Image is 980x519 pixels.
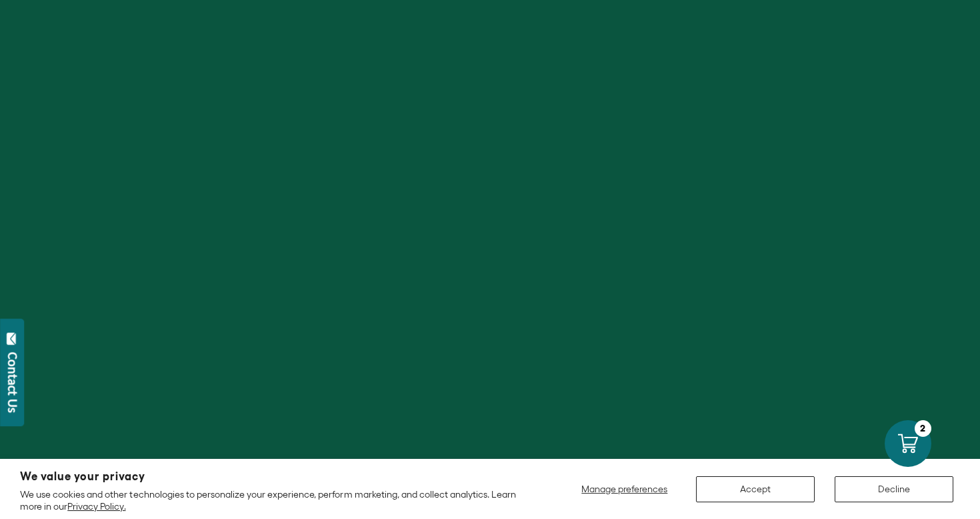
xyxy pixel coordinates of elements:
span: Manage preferences [581,484,667,494]
a: Privacy Policy. [67,501,125,512]
button: Manage preferences [573,476,676,502]
div: Contact Us [6,352,19,413]
h2: We value your privacy [20,471,527,482]
button: Accept [696,476,815,502]
div: 2 [915,420,931,437]
p: We use cookies and other technologies to personalize your experience, perform marketing, and coll... [20,488,527,512]
button: Decline [835,476,953,502]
